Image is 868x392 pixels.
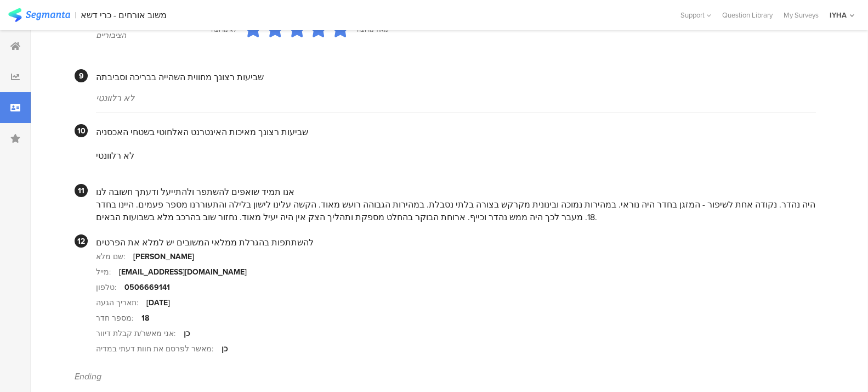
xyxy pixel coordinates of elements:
div: [DATE] [146,297,170,309]
div: טלפון: [96,282,124,293]
a: Question Library [717,10,778,20]
div: מאשר לפרסם את חוות דעתי במדיה: [96,343,222,355]
div: 11 [75,184,88,197]
div: תאריך הגעה: [96,297,146,309]
div: לא רלוונטי [96,92,816,104]
div: Support [680,7,711,24]
div: להשתתפות בהגרלת ממלאי המשובים יש למלא את הפרטים [96,236,816,249]
div: Ending [75,370,816,383]
div: שביעות רצונך מחווית השהייה בבריכה וסביבתה [96,71,816,83]
div: [PERSON_NAME] [133,251,194,262]
div: אנו תמיד שואפים להשתפר ולהתייעל ודעתך חשובה לנו [96,186,816,198]
div: משוב אורחים - כרי דשא [81,10,167,20]
div: | [75,9,76,21]
div: היה נהדר. נקודה אחת לשיפור - המזגן בחדר היה נוראי. במהירות נמוכה ובינונית מקרקש בצורה בלתי נסבלת.... [96,198,816,223]
div: 0506669141 [124,282,170,293]
div: שם מלא: [96,251,133,262]
div: 9 [75,69,88,82]
img: segmanta logo [8,8,70,22]
section: לא רלוונטי [96,138,816,173]
div: כן [184,328,190,339]
div: מייל: [96,266,119,278]
div: שביעות רצונך מאיכות האינטרנט האלחוטי בשטחי האכסניה [96,126,816,138]
div: IYHA [830,10,847,20]
div: כן [222,343,228,355]
div: [EMAIL_ADDRESS][DOMAIN_NAME] [119,266,247,278]
a: My Surveys [778,10,824,20]
div: 10 [75,124,88,137]
div: 18 [141,312,149,324]
div: אני מאשר/ת קבלת דיוור: [96,328,184,339]
div: מספר חדר: [96,312,141,324]
div: 12 [75,234,88,248]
